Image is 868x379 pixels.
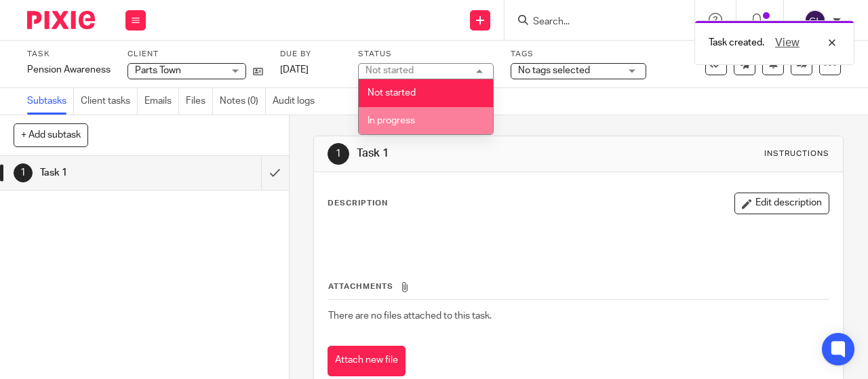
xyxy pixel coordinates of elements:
[358,49,494,60] label: Status
[27,63,111,77] div: Pension Awareness
[81,88,138,115] a: Client tasks
[328,143,349,165] div: 1
[357,146,608,161] h1: Task 1
[328,198,388,209] p: Description
[709,36,764,49] p: Task created.
[328,283,393,290] span: Attachments
[135,66,181,75] span: Parts Town
[273,88,321,115] a: Audit logs
[518,66,590,75] span: No tags selected
[734,193,829,214] button: Edit description
[14,123,88,146] button: + Add subtask
[280,49,341,60] label: Due by
[220,88,266,115] a: Notes (0)
[804,9,826,31] img: svg%3E
[27,49,111,60] label: Task
[280,65,309,75] span: [DATE]
[40,163,178,183] h1: Task 1
[771,35,804,51] button: View
[368,88,416,98] span: Not started
[328,311,492,321] span: There are no files attached to this task.
[368,116,415,125] span: In progress
[27,88,74,115] a: Subtasks
[14,163,33,182] div: 1
[366,66,414,75] div: Not started
[764,148,829,159] div: Instructions
[27,11,95,29] img: Pixie
[144,88,179,115] a: Emails
[186,88,213,115] a: Files
[328,346,406,376] button: Attach new file
[127,49,263,60] label: Client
